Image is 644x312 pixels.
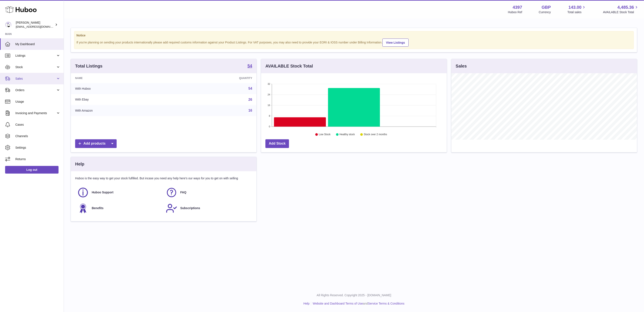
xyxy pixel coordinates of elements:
span: Huboo Support [92,190,113,194]
p: Huboo is the easy way to get your stock fulfilled. But incase you need any help here's our ways f... [75,176,252,180]
span: Benefits [92,206,103,210]
a: Benefits [77,203,162,214]
h3: AVAILABLE Stock Total [265,63,313,69]
td: With Amazon [71,105,172,116]
h3: Sales [456,63,467,69]
text: Stock over 2 months [364,133,387,136]
text: Low Stock [319,133,331,136]
a: Log out [5,166,59,174]
span: FAQ [180,190,186,194]
span: Subscriptions [180,206,200,210]
a: Help [303,302,310,305]
span: AVAILABLE Stock Total [603,10,639,14]
a: 16 [248,109,252,112]
span: Channels [15,134,60,138]
li: and [311,302,404,306]
p: All Rights Reserved. Copyright 2025 - [DOMAIN_NAME] [67,293,641,297]
span: Usage [15,100,60,104]
span: Returns [15,157,60,161]
strong: Notice [76,33,631,37]
span: Stock [15,65,56,69]
text: 24 [268,93,270,96]
a: Add products [75,139,117,148]
a: View Listings [382,39,409,47]
div: If you're planning on sending your products internationally please add required customs informati... [76,38,631,47]
a: Subscriptions [166,203,250,214]
span: Settings [15,146,60,150]
th: Name [71,73,172,83]
text: 32 [268,83,270,85]
td: With Ebay [71,94,172,105]
div: Huboo Ref [508,10,522,14]
strong: GBP [542,4,551,10]
span: 4,485.36 [617,4,634,10]
a: 54 [248,64,252,69]
span: Orders [15,88,56,92]
div: Currency [539,10,551,14]
a: 4,485.36 AVAILABLE Stock Total [603,4,639,14]
a: Add Stock [265,139,289,148]
strong: 4397 [513,4,522,10]
span: [EMAIL_ADDRESS][DOMAIN_NAME] [16,25,63,28]
strong: 54 [248,64,252,68]
span: Cases [15,123,60,127]
a: Website and Dashboard Terms of Use [313,302,363,305]
span: 143.00 [568,4,581,10]
h3: Total Listings [75,63,103,69]
span: Invoicing and Payments [15,111,56,115]
text: Healthy stock [339,133,355,136]
span: Total sales [567,10,586,14]
span: Listings [15,54,56,58]
a: 54 [248,87,252,90]
a: 26 [248,98,252,101]
img: drumnnbass@gmail.com [5,22,11,28]
td: With Huboo [71,83,172,94]
a: 143.00 Total sales [567,4,586,14]
a: Huboo Support [77,187,162,198]
span: Sales [15,77,56,81]
a: FAQ [166,187,250,198]
th: Quantity [172,73,256,83]
text: 16 [268,104,270,106]
div: [PERSON_NAME] [16,21,54,29]
text: 0 [269,125,270,128]
h3: Help [75,161,84,167]
text: 8 [269,115,270,117]
a: Service Terms & Conditions [368,302,405,305]
span: My Dashboard [15,42,60,46]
